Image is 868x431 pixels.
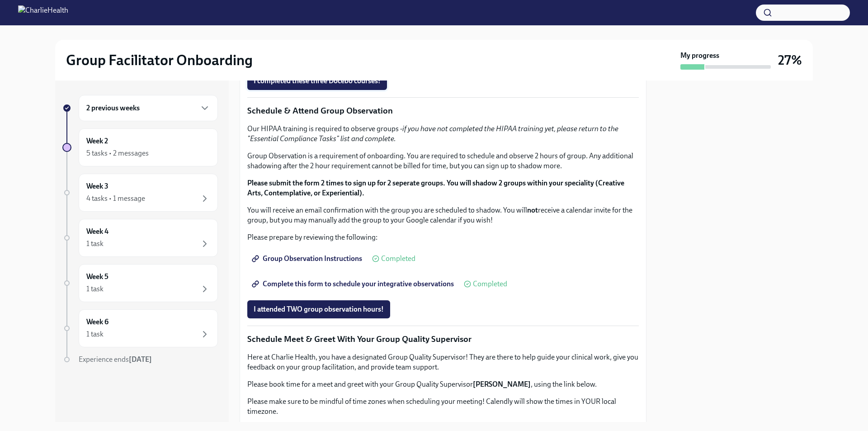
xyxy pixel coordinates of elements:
p: Please prepare by reviewing the following: [247,232,639,242]
button: I completed these three Docebo courses! [247,72,387,90]
div: 1 task [86,329,104,339]
div: 5 tasks • 2 messages [86,148,149,158]
strong: not [527,206,538,214]
span: Experience ends [79,355,152,364]
span: I attended TWO group observation hours! [254,305,384,314]
div: 1 task [86,284,104,294]
strong: [PERSON_NAME] [473,380,531,388]
p: You will receive an email confirmation with the group you are scheduled to shadow. You will recei... [247,205,639,225]
p: Please make sure to be mindful of time zones when scheduling your meeting! Calendly will show the... [247,397,639,417]
a: Week 41 task [62,219,218,257]
span: Completed [381,255,415,262]
a: Complete this form to schedule your integrative observations [247,275,460,293]
a: Week 51 task [62,264,218,302]
p: Please book time for a meet and greet with your Group Quality Supervisor , using the link below. [247,379,639,389]
a: Week 25 tasks • 2 messages [62,128,218,166]
h6: 2 previous weeks [86,103,140,113]
img: CharlieHealth [18,5,68,20]
h6: Week 4 [86,227,108,237]
div: 2 previous weeks [79,95,218,121]
strong: Please submit the form 2 times to sign up for 2 seperate groups. You will shadow 2 groups within ... [247,179,624,197]
h6: Week 2 [86,136,108,146]
div: 1 task [86,239,104,249]
h6: Week 3 [86,181,108,191]
span: I completed these three Docebo courses! [254,76,381,85]
p: Here at Charlie Health, you have a designated Group Quality Supervisor! They are there to help gu... [247,352,639,372]
a: Week 61 task [62,309,218,347]
span: Completed [473,280,507,288]
a: Week 34 tasks • 1 message [62,174,218,212]
span: Complete this form to schedule your integrative observations [254,279,454,289]
h6: Week 5 [86,272,108,282]
a: Group Observation Instructions [247,250,368,268]
h3: 27% [778,52,802,68]
strong: My progress [680,51,719,61]
p: Our HIPAA training is required to observe groups - [247,124,639,144]
div: 4 tasks • 1 message [86,194,145,204]
span: Group Observation Instructions [254,254,362,263]
button: I attended TWO group observation hours! [247,300,390,318]
em: if you have not completed the HIPAA training yet, please return to the "Essential Compliance Task... [247,124,618,143]
h6: Week 6 [86,317,108,327]
strong: [DATE] [129,355,152,364]
p: Schedule & Attend Group Observation [247,105,639,117]
h2: Group Facilitator Onboarding [66,51,253,69]
p: Group Observation is a requirement of onboarding. You are required to schedule and observe 2 hour... [247,151,639,171]
p: Schedule Meet & Greet With Your Group Quality Supervisor [247,333,639,345]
